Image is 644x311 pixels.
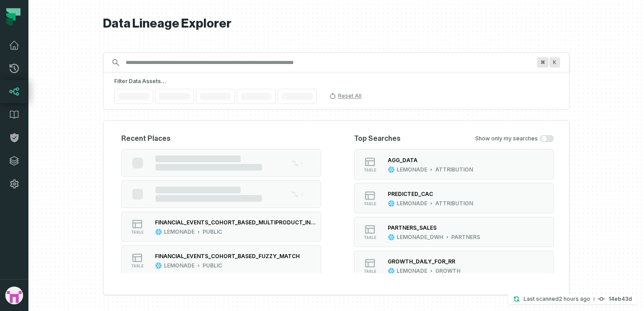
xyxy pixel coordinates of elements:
p: Last scanned [524,295,590,303]
h4: 14eb43d [608,296,632,302]
button: Last scanned[DATE] 1:56:15 PM14eb43d [508,294,637,304]
h1: Data Lineage Explorer [103,16,569,32]
span: Press ⌘ + K to focus the search bar [549,57,560,68]
span: Press ⌘ + K to focus the search bar [537,57,549,68]
img: avatar of gabe-cohen-lmnd [5,287,23,304]
relative-time: Sep 26, 2025, 1:56 PM EDT [559,295,590,302]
